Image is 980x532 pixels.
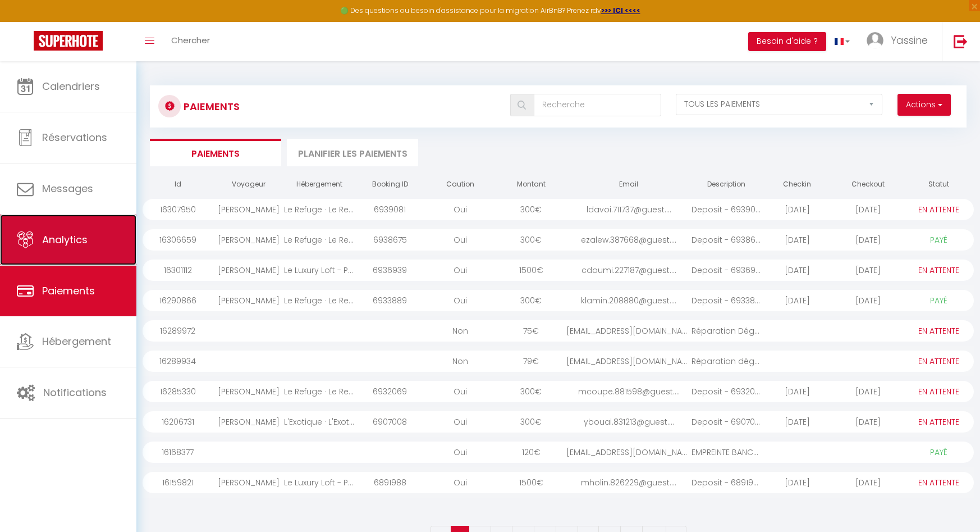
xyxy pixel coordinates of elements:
[496,351,566,372] div: 79
[43,385,107,399] span: Notifications
[832,229,903,251] div: [DATE]
[692,320,762,342] div: Réparation Dégâts La...
[496,175,566,194] th: Montant
[535,295,542,306] span: €
[537,265,543,276] span: €
[496,199,566,220] div: 300
[213,472,284,493] div: [PERSON_NAME]
[284,260,355,281] div: Le Luxury Loft - Parlement EU l Parking l Netflix
[42,233,88,247] span: Analytics
[897,94,951,116] button: Actions
[143,320,213,342] div: 16289972
[355,381,425,402] div: 6932069
[496,411,566,433] div: 300
[762,472,832,493] div: [DATE]
[42,284,95,298] span: Paiements
[832,381,903,402] div: [DATE]
[284,411,355,433] div: L'Exotique · L'Exotique -Parking | Netflix | WIFI -Quiet & Cozy
[566,411,691,433] div: ybouai.831213@guest....
[535,204,542,215] span: €
[496,229,566,251] div: 300
[425,320,496,342] div: Non
[762,260,832,281] div: [DATE]
[287,139,418,166] li: Planifier les paiements
[496,442,566,463] div: 120
[355,290,425,311] div: 6933889
[284,381,355,402] div: Le Refuge · Le Refuge -Netflix |WIFI| Parking - Confort & Cosy
[425,175,496,194] th: Caution
[184,94,240,119] h3: Paiements
[425,411,496,433] div: Oui
[692,411,762,433] div: Deposit - 6907008 - ...
[692,442,762,463] div: EMPREINTE BANCAIRE L...
[537,477,543,488] span: €
[42,79,100,93] span: Calendriers
[566,175,691,194] th: Email
[143,472,213,493] div: 16159821
[692,381,762,402] div: Deposit - 6932069 - ...
[143,290,213,311] div: 16290866
[355,411,425,433] div: 6907008
[566,320,691,342] div: [EMAIL_ADDRESS][DOMAIN_NAME]
[858,22,942,61] a: ... Yassine
[601,6,640,15] a: >>> ICI <<<<
[566,290,691,311] div: klamin.208880@guest....
[832,260,903,281] div: [DATE]
[692,199,762,220] div: Deposit - 6939081 - ...
[566,260,691,281] div: cdoumi.227187@guest....
[171,34,210,46] span: Chercher
[762,290,832,311] div: [DATE]
[832,290,903,311] div: [DATE]
[867,32,883,49] img: ...
[566,351,691,372] div: [EMAIL_ADDRESS][DOMAIN_NAME]
[748,32,826,51] button: Besoin d'aide ?
[566,229,691,251] div: ezalew.387668@guest....
[143,411,213,433] div: 16206731
[832,175,903,194] th: Checkout
[425,229,496,251] div: Oui
[34,31,103,51] img: Super Booking
[213,175,284,194] th: Voyageur
[425,351,496,372] div: Non
[143,199,213,220] div: 16307950
[143,175,213,194] th: Id
[534,94,662,116] input: Recherche
[143,381,213,402] div: 16285330
[284,199,355,220] div: Le Refuge · Le Refuge -Netflix |WIFI| Parking - Confort & Cosy
[213,260,284,281] div: [PERSON_NAME]
[566,381,691,402] div: mcoupe.881598@guest....
[535,234,542,245] span: €
[496,320,566,342] div: 75
[213,381,284,402] div: [PERSON_NAME]
[566,442,691,463] div: [EMAIL_ADDRESS][DOMAIN_NAME]
[692,260,762,281] div: Deposit - 6936939 - ...
[832,472,903,493] div: [DATE]
[535,386,542,397] span: €
[891,33,928,47] span: Yassine
[832,411,903,433] div: [DATE]
[566,199,691,220] div: ldavoi.711737@guest....
[42,130,107,144] span: Réservations
[496,472,566,493] div: 1500
[496,290,566,311] div: 300
[832,199,903,220] div: [DATE]
[425,381,496,402] div: Oui
[762,199,832,220] div: [DATE]
[355,260,425,281] div: 6936939
[532,356,539,367] span: €
[143,442,213,463] div: 16168377
[355,175,425,194] th: Booking ID
[213,411,284,433] div: [PERSON_NAME]
[143,260,213,281] div: 16301112
[535,416,542,428] span: €
[692,290,762,311] div: Deposit - 6933889 - ...
[692,351,762,372] div: Réparation dégâts La...
[425,260,496,281] div: Oui
[150,139,281,166] li: Paiements
[762,381,832,402] div: [DATE]
[284,290,355,311] div: Le Refuge · Le Refuge -Netflix |WIFI| Parking - Confort & Cosy
[692,175,762,194] th: Description
[692,472,762,493] div: Deposit - 6891988 - ...
[496,381,566,402] div: 300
